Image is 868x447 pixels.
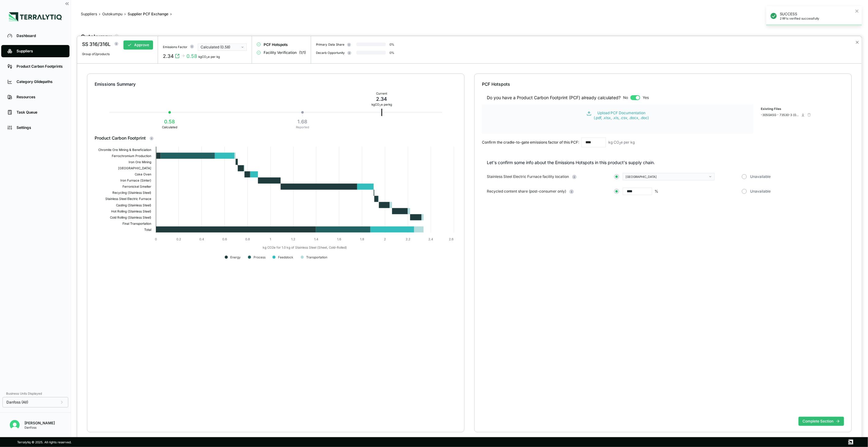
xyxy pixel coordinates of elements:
[110,216,151,220] text: Cold Rolling (Stainless Steel)
[162,118,177,125] div: 0.58
[118,166,151,170] text: [GEOGRAPHIC_DATA]
[655,189,658,194] div: %
[175,54,180,58] svg: View audit trail
[750,189,771,194] span: Unavailable
[384,237,386,241] text: 2
[112,154,151,158] text: Ferrochromium Production
[95,81,457,87] div: Emissions Summary
[643,95,649,100] span: Yes
[482,140,579,145] div: Confirm the cradle-to-gate emissions factor of this PCF:
[379,104,381,107] sub: 2
[761,113,805,117] button: -305GA5G - 73530-3 (002).pdf
[626,175,708,178] div: [GEOGRAPHIC_DATA]
[371,95,392,103] div: 2.34
[316,51,345,54] div: Decarb Opportunity
[98,148,151,152] text: Chromite Ore Mining & Beneficiation
[780,12,853,17] p: SUCCESS
[122,222,151,226] text: Final Transportation
[371,92,392,95] div: Current
[112,191,151,195] text: Recycling (Stainless Steel)
[798,417,844,426] button: Complete Section
[111,209,151,213] text: Hot Rolling (Stainless Steel)
[163,45,187,49] div: Emissions Factor
[371,103,392,106] div: kg CO e per kg
[82,52,110,56] span: Group of 2 products
[389,51,394,54] div: 0 %
[487,95,621,101] div: Do you have a Product Carbon Footprint (PCF) already calculated?
[493,111,742,120] button: Upload PCF Documentation(.pdf, .xlsx, .xls, .csv, .docx, .doc)
[123,40,153,50] button: Approve
[487,174,569,179] span: Stainless Steel Electric Furnace facility location
[487,189,566,194] span: Recycled content share (post-consumer only)
[129,160,151,164] text: Iron Ore Mining
[245,237,250,241] text: 0.8
[761,113,800,117] div: -305GA5G - 73530-3 (002).pdf
[264,42,288,47] span: PCF Hotspots
[186,52,197,60] div: 0.58
[855,9,859,13] button: close
[155,237,157,241] text: 0
[337,237,341,241] text: 1.6
[608,140,635,145] div: kg CO e per kg
[482,81,844,87] div: PCF Hotspots
[230,255,241,259] text: Energy
[254,255,265,259] text: Process
[95,135,457,141] div: Product Carbon Footprint
[299,50,306,55] span: ( 1 / 1 )
[122,185,151,188] text: Ferronickel Smelter
[201,45,240,50] div: Calculated (0.58)
[761,107,811,113] div: Existing Files
[222,237,227,241] text: 0.6
[163,52,174,60] div: 2.34
[162,125,177,129] div: Calculated
[623,173,715,180] button: [GEOGRAPHIC_DATA]
[623,95,628,100] span: No
[135,172,151,176] text: Coke Oven
[306,255,327,259] text: Transportation
[263,246,347,250] text: kg CO2e for 1.0 kg of Stainless Steel (Sheet, Cold-Rolled)
[105,197,151,201] text: Stainless Steel Electric Furnace
[449,237,453,241] text: 2.6
[428,237,433,241] text: 2.4
[278,255,293,259] text: Feedstock
[198,43,247,51] button: Calculated (0.58)
[198,55,220,58] div: kgCO e per kg
[296,118,309,125] div: 1.68
[389,43,394,46] div: 0 %
[487,160,844,166] p: Let's confirm some info about the Emissions Hotspots in this product's supply chain.
[82,40,111,48] div: SS 316/316L
[360,237,364,241] text: 1.8
[594,111,649,120] div: Upload PCF Documentation (.pdf, .xlsx, .xls, .csv, .docx, .doc)
[780,17,853,20] p: 2 RFIs verified successfully
[406,237,410,241] text: 2.2
[176,237,181,241] text: 0.2
[144,228,151,231] text: Total
[291,237,295,241] text: 1.2
[120,178,151,182] text: Iron Furnace (Sinter)
[316,43,344,46] div: Primary Data Share
[264,50,297,55] span: Facility Verification
[206,56,208,59] sub: 2
[116,203,151,207] text: Casting (Stainless Steel)
[270,237,271,241] text: 1
[199,237,204,241] text: 0.4
[619,142,621,145] sub: 2
[855,39,859,46] button: Close
[314,237,318,241] text: 1.4
[296,125,309,129] div: Reported
[750,174,771,179] span: Unavailable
